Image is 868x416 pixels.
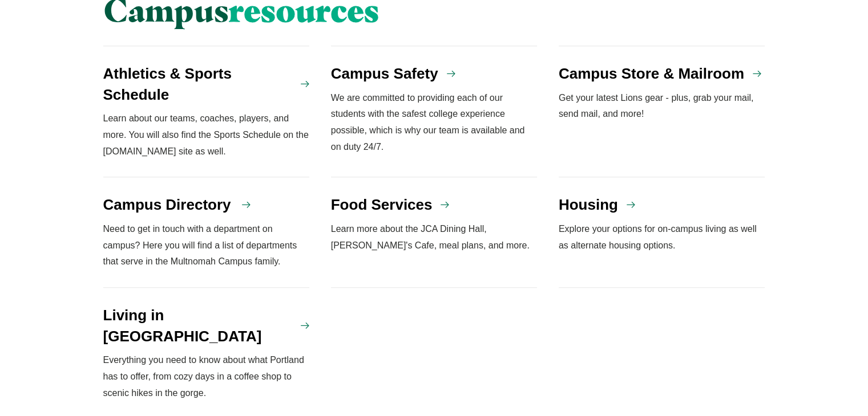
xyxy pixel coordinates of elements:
[559,221,765,254] p: Explore your options for on-campus living as well as alternate housing options.
[331,90,538,156] p: We are committed to providing each of our students with the safest college experience possible, w...
[103,194,231,215] h4: Campus Directory
[103,177,310,288] a: Campus Directory Need to get in touch with a department on campus? Here you will find a list of d...
[559,46,765,177] a: Campus Store & Mailroom Get your latest Lions gear - plus, grab your mail, send mail, and more!
[103,46,310,177] a: Athletics & Sports Schedule Learn about our teams, coaches, players, and more. You will also find...
[103,63,293,105] h4: Athletics & Sports Schedule
[331,221,538,254] p: Learn more about the JCA Dining Hall, [PERSON_NAME]'s Cafe, meal plans, and more.
[559,177,765,288] a: Housing Explore your options for on-campus living as well as alternate housing options.
[103,352,310,401] p: Everything you need to know about what Portland has to offer, from cozy days in a coffee shop to ...
[331,63,438,84] h4: Campus Safety
[103,111,310,160] p: Learn about our teams, coaches, players, and more. You will also find the Sports Schedule on the ...
[559,90,765,123] p: Get your latest Lions gear - plus, grab your mail, send mail, and more!
[331,177,538,288] a: Food Services Learn more about the JCA Dining Hall, [PERSON_NAME]'s Cafe, meal plans, and more.
[331,46,538,177] a: Campus Safety We are committed to providing each of our students with the safest college experien...
[559,63,744,84] h4: Campus Store & Mailroom
[103,221,310,270] p: Need to get in touch with a department on campus? Here you will find a list of departments that s...
[103,305,293,346] h4: Living in [GEOGRAPHIC_DATA]
[331,194,433,215] h4: Food Services
[559,194,618,215] h4: Housing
